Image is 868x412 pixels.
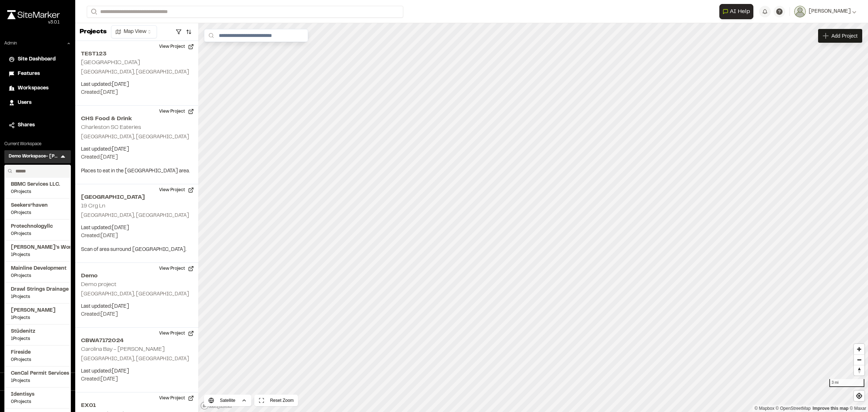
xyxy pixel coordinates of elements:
span: Shares [18,121,35,129]
span: 1 Projects [11,336,64,342]
h2: EX01 [81,401,192,410]
button: Find my location [854,391,864,401]
a: Map feedback [813,406,848,411]
a: Users [9,99,67,107]
button: View Project [155,106,198,117]
img: User [794,6,806,17]
span: 0 Projects [11,210,64,216]
span: AI Help [730,7,750,16]
p: Current Workspace [4,141,71,147]
p: Created: [DATE] [81,154,192,161]
h2: [GEOGRAPHIC_DATA] [81,60,140,65]
div: Open AI Assistant [719,4,756,19]
p: [GEOGRAPHIC_DATA], [GEOGRAPHIC_DATA] [81,133,192,141]
div: 3 mi [829,379,864,387]
h2: 19 Crg Ln [81,203,105,209]
a: Site Dashboard [9,55,67,63]
a: Protechnologyllc0Projects [11,223,64,237]
a: Fireside0Projects [11,349,64,363]
p: Admin [4,40,17,47]
span: 1 Projects [11,252,64,258]
p: Last updated: [DATE] [81,224,192,232]
span: Mainline Development [11,265,64,273]
span: 1 Projects [11,294,64,300]
span: Users [18,99,31,107]
h2: Demo project [81,282,116,287]
button: Zoom in [854,344,864,354]
a: [PERSON_NAME]'s Workspace1Projects [11,244,64,258]
button: Search [87,6,100,18]
a: Identisys0Projects [11,391,64,405]
span: Identisys [11,391,64,399]
a: Mapbox logo [200,402,232,410]
a: Drawl Strings Drainage1Projects [11,286,64,300]
p: Last updated: [DATE] [81,81,192,89]
a: Workspaces [9,84,67,92]
h2: CBWA7172024 [81,336,192,345]
button: Zoom out [854,354,864,365]
p: Created: [DATE] [81,232,192,240]
img: rebrand.png [7,10,60,19]
div: Oh geez...please don't... [7,19,60,26]
a: Features [9,70,67,78]
button: Reset bearing to north [854,365,864,375]
span: 1 Projects [11,378,64,384]
a: Maxar [850,406,866,411]
span: Features [18,70,40,78]
a: Shares [9,121,67,129]
span: Add Project [831,32,858,39]
h2: Demo [81,272,192,280]
button: Reset Zoom [254,395,298,406]
h2: CHS Food & Drink [81,114,192,123]
button: Satellite [204,395,251,406]
a: OpenStreetMap [776,406,811,411]
p: Last updated: [DATE] [81,146,192,154]
span: [PERSON_NAME] [11,307,64,315]
p: Scan of area surround [GEOGRAPHIC_DATA]. [81,246,192,254]
span: Reset bearing to north [854,365,864,375]
a: [PERSON_NAME]1Projects [11,307,64,321]
p: [GEOGRAPHIC_DATA], [GEOGRAPHIC_DATA] [81,212,192,220]
a: Stüdenitz1Projects [11,328,64,342]
span: 0 Projects [11,189,64,195]
p: Created: [DATE] [81,89,192,97]
p: Last updated: [DATE] [81,367,192,375]
a: Seekers’’haven0Projects [11,202,64,216]
span: 0 Projects [11,273,64,279]
button: View Project [155,392,198,404]
span: Fireside [11,349,64,357]
p: Places to eat in the [GEOGRAPHIC_DATA] area. [81,167,192,175]
button: View Project [155,41,198,52]
button: [PERSON_NAME] [794,6,856,17]
span: Drawl Strings Drainage [11,286,64,294]
span: CenCal Permit Services [11,370,64,378]
span: [PERSON_NAME] [809,8,851,16]
h2: TEST123 [81,50,192,58]
span: Stüdenitz [11,328,64,336]
button: View Project [155,263,198,274]
h2: Charleston SC Eateries [81,125,141,130]
span: 0 Projects [11,357,64,363]
p: [GEOGRAPHIC_DATA], [GEOGRAPHIC_DATA] [81,68,192,76]
span: Zoom out [854,355,864,365]
h2: Carolina Bay - [PERSON_NAME] [81,347,165,352]
span: BBMC Services LLC. [11,181,64,189]
p: [GEOGRAPHIC_DATA], [GEOGRAPHIC_DATA] [81,290,192,298]
button: View Project [155,328,198,339]
p: Created: [DATE] [81,311,192,319]
span: Protechnologyllc [11,223,64,231]
p: Projects [80,27,107,37]
a: BBMC Services LLC.0Projects [11,181,64,195]
button: Open AI Assistant [719,4,753,19]
p: [GEOGRAPHIC_DATA], [GEOGRAPHIC_DATA] [81,355,192,363]
span: 0 Projects [11,231,64,237]
a: Mapbox [754,406,774,411]
h3: Demo Workspace- [PERSON_NAME] [9,153,59,160]
a: CenCal Permit Services1Projects [11,370,64,384]
button: View Project [155,184,198,196]
span: Workspaces [18,84,48,92]
span: Seekers’’haven [11,202,64,210]
span: 1 Projects [11,315,64,321]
